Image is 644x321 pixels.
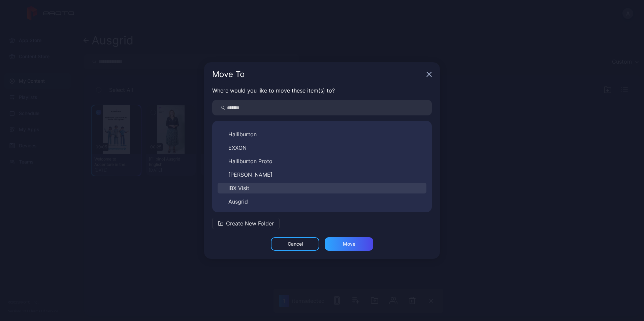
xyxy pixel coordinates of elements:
[228,130,257,138] span: Halliburton
[325,237,373,251] button: Move
[228,198,248,206] span: Ausgrid
[228,144,247,152] span: EXXON
[218,129,426,140] button: Halliburton
[228,171,272,179] span: [PERSON_NAME]
[212,70,424,78] div: Move To
[212,86,432,95] p: Where would you like to move these item(s) to?
[271,237,319,251] button: Cancel
[212,218,280,229] button: Create New Folder
[218,156,426,167] button: Halliburton Proto
[218,196,426,207] button: Ausgrid
[228,184,249,192] span: IBX Visit
[288,241,303,247] div: Cancel
[218,183,426,193] button: IBX Visit
[218,169,426,180] button: [PERSON_NAME]
[228,157,272,165] span: Halliburton Proto
[226,219,274,227] span: Create New Folder
[343,241,355,247] div: Move
[218,142,426,153] button: EXXON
